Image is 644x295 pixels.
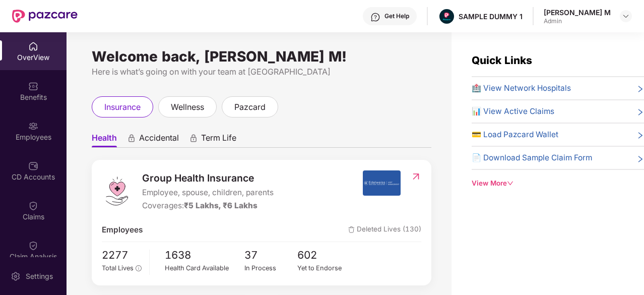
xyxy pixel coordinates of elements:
img: RedirectIcon [411,171,421,182]
img: svg+xml;base64,PHN2ZyBpZD0iSG9tZSIgeG1sbnM9Imh0dHA6Ly93d3cudzMub3JnLzIwMDAvc3ZnIiB3aWR0aD0iMjAiIG... [28,41,38,51]
span: Deleted Lives (130) [348,224,421,236]
span: Term Life [201,133,236,147]
img: svg+xml;base64,PHN2ZyBpZD0iQ0RfQWNjb3VudHMiIGRhdGEtbmFtZT0iQ0QgQWNjb3VudHMiIHhtbG5zPSJodHRwOi8vd3... [28,161,38,171]
span: Accidental [139,133,179,147]
span: down [507,180,513,187]
span: Total Lives [102,264,134,272]
div: Health Card Available [165,263,244,273]
div: Admin [544,17,611,25]
span: 2277 [102,247,142,264]
div: SAMPLE DUMMY 1 [459,12,523,21]
span: right [636,84,644,94]
div: Welcome back, [PERSON_NAME] M! [92,52,431,61]
span: 1638 [165,247,244,264]
div: animation [127,134,136,143]
div: animation [189,134,198,143]
div: Coverages: [142,200,274,212]
img: svg+xml;base64,PHN2ZyBpZD0iRHJvcGRvd24tMzJ4MzIiIHhtbG5zPSJodHRwOi8vd3d3LnczLm9yZy8yMDAwL3N2ZyIgd2... [622,12,630,20]
span: Health [92,133,117,147]
span: 37 [244,247,298,264]
span: right [636,154,644,164]
span: ₹5 Lakhs, ₹6 Lakhs [184,201,257,210]
div: In Process [244,263,298,273]
span: Employees [102,224,143,236]
img: svg+xml;base64,PHN2ZyBpZD0iSGVscC0zMngzMiIgeG1sbnM9Imh0dHA6Ly93d3cudzMub3JnLzIwMDAvc3ZnIiB3aWR0aD... [370,12,380,22]
span: 📄 Download Sample Claim Form [472,152,592,164]
div: Yet to Endorse [297,263,351,273]
img: insurerIcon [363,170,401,196]
img: svg+xml;base64,PHN2ZyBpZD0iRW1wbG95ZWVzIiB4bWxucz0iaHR0cDovL3d3dy53My5vcmcvMjAwMC9zdmciIHdpZHRoPS... [28,121,38,131]
img: Pazcare_Alternative_logo-01-01.png [439,9,454,24]
img: deleteIcon [348,226,355,233]
img: svg+xml;base64,PHN2ZyBpZD0iQ2xhaW0iIHhtbG5zPSJodHRwOi8vd3d3LnczLm9yZy8yMDAwL3N2ZyIgd2lkdGg9IjIwIi... [28,241,38,251]
span: Employee, spouse, children, parents [142,187,274,199]
span: insurance [104,101,141,113]
div: [PERSON_NAME] M [544,8,611,17]
span: right [636,107,644,117]
img: New Pazcare Logo [12,10,78,23]
span: 💳 Load Pazcard Wallet [472,129,558,141]
div: View More [472,178,644,189]
img: logo [102,176,132,206]
span: 🏥 View Network Hospitals [472,82,571,94]
span: Quick Links [472,54,532,67]
span: pazcard [234,101,266,113]
img: svg+xml;base64,PHN2ZyBpZD0iU2V0dGluZy0yMHgyMCIgeG1sbnM9Imh0dHA6Ly93d3cudzMub3JnLzIwMDAvc3ZnIiB3aW... [11,271,21,281]
span: Group Health Insurance [142,170,274,186]
span: info-circle [136,265,141,271]
span: wellness [171,101,204,113]
span: 602 [297,247,351,264]
img: svg+xml;base64,PHN2ZyBpZD0iQmVuZWZpdHMiIHhtbG5zPSJodHRwOi8vd3d3LnczLm9yZy8yMDAwL3N2ZyIgd2lkdGg9Ij... [28,81,38,91]
div: Here is what’s going on with your team at [GEOGRAPHIC_DATA] [92,66,431,78]
div: Settings [23,271,56,281]
span: 📊 View Active Claims [472,105,554,117]
div: Get Help [384,12,409,20]
span: right [636,131,644,141]
img: svg+xml;base64,PHN2ZyBpZD0iQ2xhaW0iIHhtbG5zPSJodHRwOi8vd3d3LnczLm9yZy8yMDAwL3N2ZyIgd2lkdGg9IjIwIi... [28,201,38,211]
